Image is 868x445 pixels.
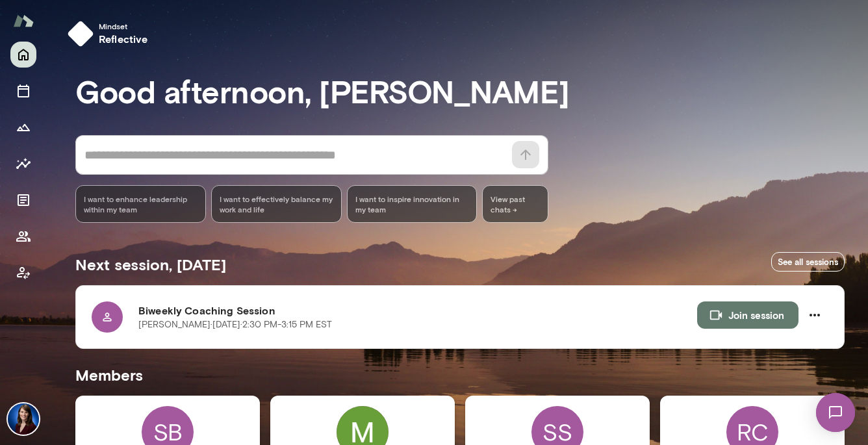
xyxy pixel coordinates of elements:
[75,364,845,385] h5: Members
[99,21,148,31] span: Mindset
[697,301,798,329] button: Join session
[99,31,148,47] h6: reflective
[62,16,159,52] button: Mindsetreflective
[10,223,36,249] button: Members
[8,403,39,435] img: Julie Rollauer
[355,194,469,214] span: I want to inspire innovation in my team
[347,185,478,223] div: I want to inspire innovation in my team
[138,318,332,331] p: [PERSON_NAME] · [DATE] · 2:30 PM-3:15 PM EST
[10,114,36,140] button: Growth Plan
[10,260,36,286] button: Client app
[84,194,198,214] span: I want to enhance leadership within my team
[771,252,845,272] a: See all sessions
[75,73,845,109] h3: Good afternoon, [PERSON_NAME]
[482,185,548,223] span: View past chats ->
[13,8,34,33] img: Mento
[75,254,226,275] h5: Next session, [DATE]
[10,151,36,177] button: Insights
[211,185,342,223] div: I want to effectively balance my work and life
[75,185,206,223] div: I want to enhance leadership within my team
[220,194,333,214] span: I want to effectively balance my work and life
[10,42,36,68] button: Home
[68,21,94,47] img: mindset
[138,303,697,318] h6: Biweekly Coaching Session
[10,78,36,104] button: Sessions
[10,187,36,213] button: Documents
